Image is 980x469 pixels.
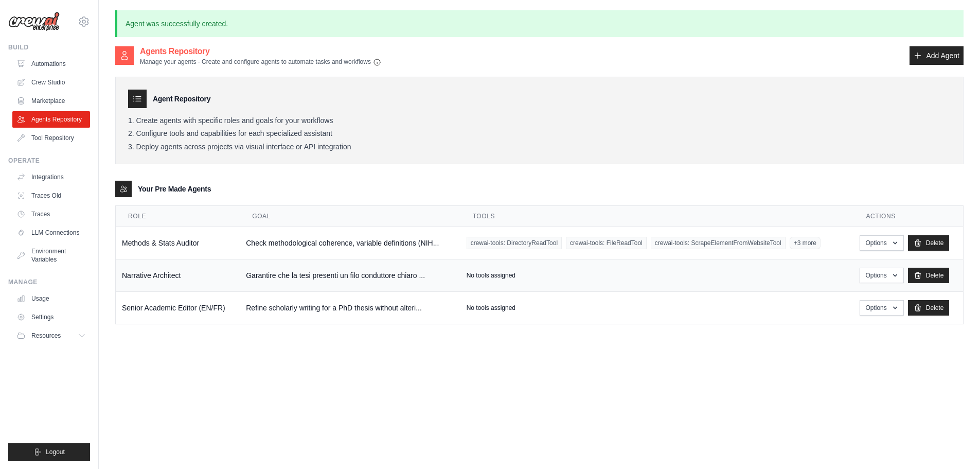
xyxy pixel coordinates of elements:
span: +3 more [790,237,821,249]
h2: Agents Repository [140,45,381,58]
td: Methods & Stats Auditor [116,227,240,259]
div: Operate [8,157,90,165]
button: Options [860,235,903,251]
span: crewai-tools: ScrapeElementFromWebsiteTool [651,237,786,249]
button: Resources [12,327,90,344]
a: Add Agent [910,46,964,65]
a: Integrations [12,169,90,185]
span: crewai-tools: DirectoryReadTool [467,237,562,249]
th: Actions [853,206,963,227]
h3: Your Pre Made Agents [138,184,211,194]
th: Goal [240,206,460,227]
td: Garantire che la tesi presenti un filo conduttore chiaro ... [240,259,460,292]
td: Narrative Architect [116,259,240,292]
a: Delete [908,268,950,283]
li: Create agents with specific roles and goals for your workflows [128,116,951,126]
a: Usage [12,290,90,307]
div: Manage [8,278,90,286]
a: Tool Repository [12,130,90,146]
p: Agent was successfully created. [115,10,964,37]
a: Marketplace [12,93,90,109]
div: Build [8,43,90,51]
p: No tools assigned [467,271,515,280]
a: Settings [12,309,90,325]
a: Automations [12,56,90,72]
a: Traces [12,206,90,222]
button: Logout [8,443,90,461]
span: Logout [46,448,65,456]
img: Logo [8,12,60,31]
td: Senior Academic Editor (EN/FR) [116,292,240,324]
a: Traces Old [12,187,90,204]
p: Manage your agents - Create and configure agents to automate tasks and workflows [140,58,381,66]
a: Delete [908,300,950,316]
a: Agents Repository [12,111,90,128]
button: Options [860,300,903,316]
span: Resources [31,332,61,340]
th: Tools [460,206,854,227]
h3: Agent Repository [153,94,210,104]
a: Crew Studio [12,74,90,91]
li: Configure tools and capabilities for each specialized assistant [128,129,951,138]
a: Environment Variables [12,243,90,268]
td: Refine scholarly writing for a PhD thesis without alteri... [240,292,460,324]
td: Check methodological coherence, variable definitions (NIH... [240,227,460,259]
button: Options [860,268,903,283]
li: Deploy agents across projects via visual interface or API integration [128,143,951,152]
th: Role [116,206,240,227]
span: crewai-tools: FileReadTool [566,237,647,249]
a: Delete [908,235,950,251]
p: No tools assigned [467,304,515,312]
a: LLM Connections [12,224,90,241]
